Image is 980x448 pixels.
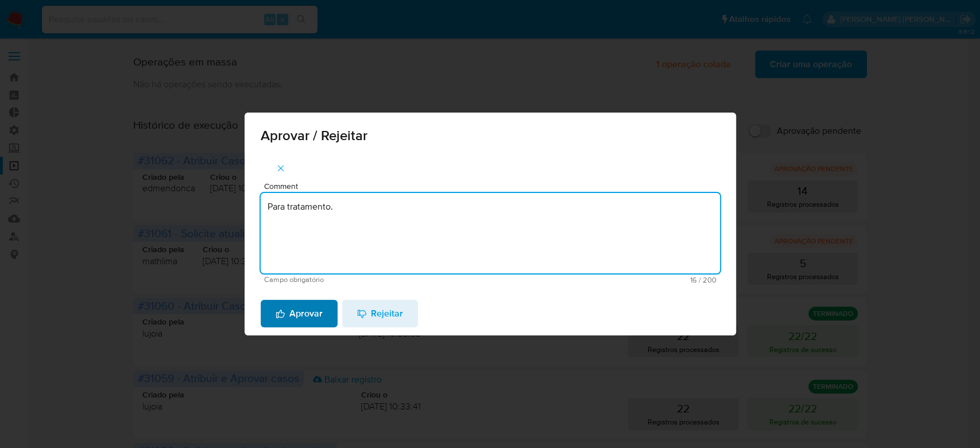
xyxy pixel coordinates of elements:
[261,129,720,142] span: Aprovar / Rejeitar
[264,182,723,191] span: Comment
[261,193,720,273] textarea: Para tratamento.
[490,276,716,284] span: Máximo 200 caracteres
[276,301,323,326] span: Aprovar
[342,300,418,327] button: Rejeitar
[261,300,338,327] button: Aprovar
[264,276,490,284] span: Campo obrigatório
[357,301,403,326] span: Rejeitar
